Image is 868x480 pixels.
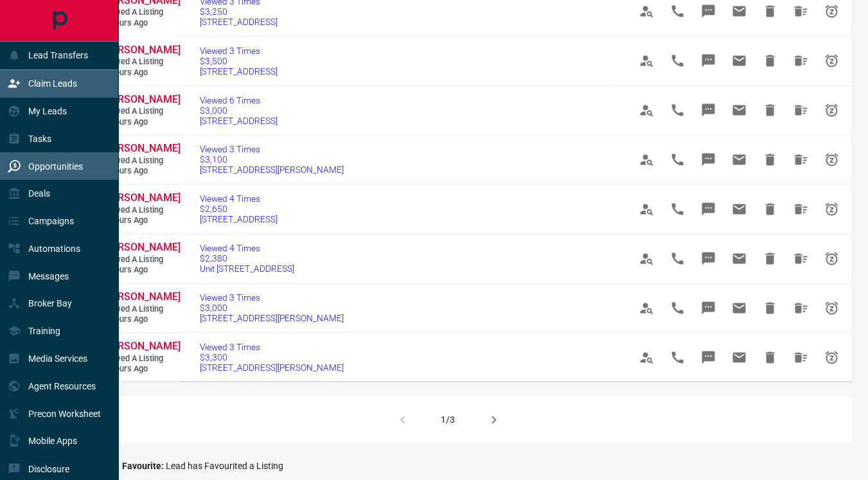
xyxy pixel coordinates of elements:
span: View Profile [632,293,662,324]
span: Hide All from Jean Espiritu [786,95,817,126]
span: Viewed a Listing [103,106,180,117]
span: View Profile [632,95,662,126]
span: Hide All from Jean Espiritu [786,194,817,225]
span: $3,250 [200,6,278,17]
span: Email [724,46,755,76]
span: $3,100 [200,155,344,165]
span: [STREET_ADDRESS][PERSON_NAME] [200,363,344,373]
span: [PERSON_NAME] [103,143,181,155]
span: 3 hours ago [103,315,180,326]
span: $2,650 [200,204,278,215]
a: Viewed 4 Times$2,650[STREET_ADDRESS] [200,194,278,225]
a: [PERSON_NAME] [103,44,180,57]
span: [PERSON_NAME] [103,93,181,105]
span: 2 hours ago [103,18,180,29]
span: Hide All from Jean Espiritu [786,244,817,274]
span: 2 hours ago [103,216,180,227]
span: Message [693,194,724,225]
span: Call [662,293,693,324]
div: 1/3 [441,415,456,425]
span: [PERSON_NAME] [103,242,181,254]
span: Snooze [817,293,847,324]
span: Hide All from Jean Espiritu [786,293,817,324]
span: Hide [755,95,786,126]
a: Viewed 3 Times$3,300[STREET_ADDRESS][PERSON_NAME] [200,342,344,373]
span: Email [724,145,755,175]
a: [PERSON_NAME] [103,341,180,354]
span: View Profile [632,46,662,76]
span: Message [693,95,724,126]
a: Viewed 6 Times$3,000[STREET_ADDRESS] [200,95,278,126]
a: [PERSON_NAME] [103,242,180,255]
span: $3,000 [200,303,344,314]
span: Call [662,244,693,274]
span: $3,500 [200,56,278,66]
span: Email [724,342,755,373]
span: $3,000 [200,105,278,116]
span: Message [693,293,724,324]
span: Viewed a Listing [103,156,180,167]
span: Hide All from Jean Espiritu [786,145,817,175]
span: Email [724,95,755,126]
span: [STREET_ADDRESS][PERSON_NAME] [200,165,344,175]
span: View Profile [632,244,662,274]
span: Message [693,342,724,373]
span: Viewed 3 Times [200,46,278,56]
span: Viewed 3 Times [200,293,344,303]
span: Snooze [817,46,847,76]
span: Viewed 3 Times [200,342,344,353]
span: [STREET_ADDRESS] [200,215,278,225]
span: Snooze [817,194,847,225]
span: Hide [755,46,786,76]
span: Snooze [817,244,847,274]
span: Hide All from Jean Espiritu [786,46,817,76]
span: $3,300 [200,353,344,363]
span: Favourite [122,461,166,472]
span: 2 hours ago [103,166,180,177]
span: $2,380 [200,254,294,264]
span: 3 hours ago [103,364,180,375]
span: Viewed 4 Times [200,194,278,204]
span: 2 hours ago [103,67,180,78]
span: [STREET_ADDRESS] [200,116,278,126]
span: View Profile [632,342,662,373]
span: Snooze [817,145,847,175]
span: Viewed 4 Times [200,244,294,254]
span: Call [662,145,693,175]
a: Viewed 3 Times$3,500[STREET_ADDRESS] [200,46,278,76]
span: Hide [755,145,786,175]
span: Viewed 6 Times [200,95,278,105]
span: Hide [755,293,786,324]
span: 2 hours ago [103,117,180,128]
span: [PERSON_NAME] [103,44,181,56]
span: 3 hours ago [103,265,180,276]
span: [PERSON_NAME] [103,192,181,204]
a: Viewed 3 Times$3,100[STREET_ADDRESS][PERSON_NAME] [200,145,344,175]
span: Viewed a Listing [103,7,180,18]
span: Hide [755,194,786,225]
a: [PERSON_NAME] [103,291,180,305]
span: Message [693,244,724,274]
span: View Profile [632,194,662,225]
span: Viewed a Listing [103,57,180,67]
a: [PERSON_NAME] [103,93,180,107]
span: Snooze [817,342,847,373]
a: [PERSON_NAME] [103,192,180,206]
span: Viewed a Listing [103,354,180,365]
a: [PERSON_NAME] [103,143,180,156]
span: View Profile [632,145,662,175]
span: Unit [STREET_ADDRESS] [200,264,294,274]
span: Lead has Favourited a Listing [166,461,283,472]
span: Viewed a Listing [103,305,180,316]
span: Email [724,194,755,225]
span: Call [662,194,693,225]
span: [STREET_ADDRESS] [200,66,278,76]
span: Hide [755,342,786,373]
span: Snooze [817,95,847,126]
a: Viewed 4 Times$2,380Unit [STREET_ADDRESS] [200,244,294,274]
span: [PERSON_NAME] [103,341,181,353]
span: [STREET_ADDRESS] [200,17,278,27]
span: Message [693,145,724,175]
span: Email [724,293,755,324]
span: [PERSON_NAME] [103,291,181,303]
